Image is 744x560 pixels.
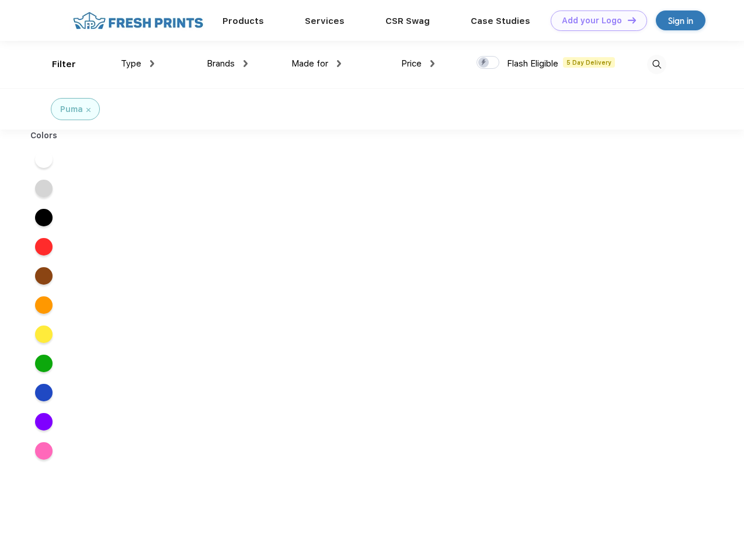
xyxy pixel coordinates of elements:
[647,55,666,74] img: desktop_search.svg
[69,10,207,31] img: fo%20logo%202.webp
[22,129,67,142] div: Colors
[150,60,154,67] img: dropdown.png
[244,60,248,67] img: dropdown.png
[305,16,345,26] a: Services
[562,16,622,26] div: Add your Logo
[291,58,328,69] span: Made for
[86,108,91,112] img: filter_cancel.svg
[222,16,264,26] a: Products
[121,58,141,69] span: Type
[628,17,636,23] img: DT
[668,14,693,27] div: Sign in
[207,58,235,69] span: Brands
[507,58,558,69] span: Flash Eligible
[563,57,615,68] span: 5 Day Delivery
[337,60,341,67] img: dropdown.png
[430,60,434,67] img: dropdown.png
[401,58,422,69] span: Price
[60,103,83,116] div: Puma
[52,58,76,71] div: Filter
[656,10,705,30] a: Sign in
[385,16,430,26] a: CSR Swag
